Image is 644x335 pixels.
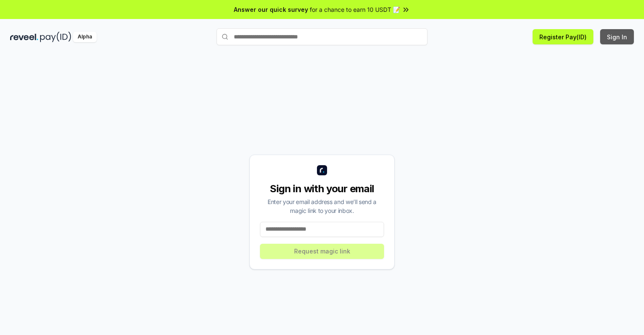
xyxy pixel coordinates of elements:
[10,32,38,42] img: reveel_dark
[40,32,71,42] img: pay_id
[310,5,400,14] span: for a chance to earn 10 USDT 📝
[73,32,97,42] div: Alpha
[234,5,308,14] span: Answer our quick survey
[260,182,384,196] div: Sign in with your email
[600,29,634,44] button: Sign In
[533,29,593,44] button: Register Pay(ID)
[260,197,384,215] div: Enter your email address and we’ll send a magic link to your inbox.
[317,165,327,175] img: logo_small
